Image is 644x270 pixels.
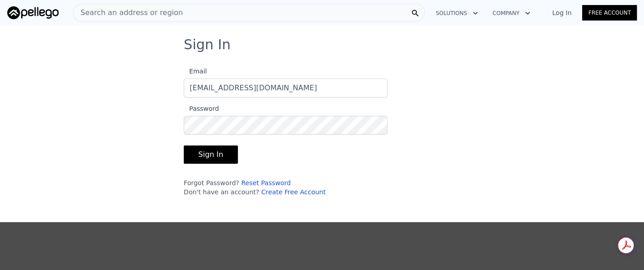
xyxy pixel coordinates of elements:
[582,5,637,21] a: Free Account
[184,105,219,112] span: Password
[184,178,387,197] div: Forgot Password? Don't have an account?
[184,78,387,98] input: Email
[184,67,207,75] span: Email
[541,8,582,17] a: Log In
[73,7,183,18] span: Search an address or region
[184,145,238,164] button: Sign In
[7,6,59,19] img: Pellego
[184,116,387,135] input: Password
[184,36,460,53] h3: Sign In
[428,5,485,21] button: Solutions
[261,188,326,196] a: Create Free Account
[241,179,291,187] a: Reset Password
[485,5,538,21] button: Company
